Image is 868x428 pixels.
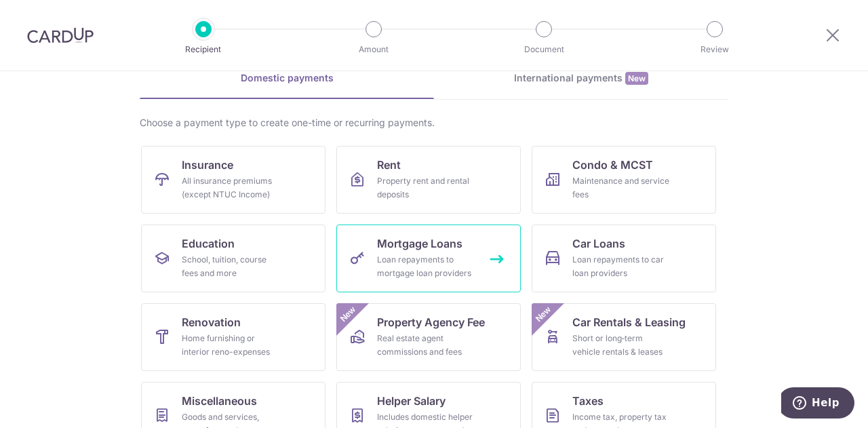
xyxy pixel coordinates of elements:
a: Condo & MCSTMaintenance and service fees [532,146,716,214]
p: Review [665,43,765,56]
div: Real estate agent commissions and fees [377,332,475,359]
a: Mortgage LoansLoan repayments to mortgage loan providers [336,225,521,292]
div: Home furnishing or interior reno-expenses [182,332,279,359]
span: Car Loans [572,235,625,252]
div: Domestic payments [140,71,434,85]
iframe: Opens a widget where you can find more information [781,387,854,421]
span: New [625,72,648,85]
div: Maintenance and service fees [572,174,670,201]
span: Miscellaneous [182,393,257,409]
div: School, tuition, course fees and more [182,253,279,280]
span: Education [182,235,235,252]
span: New [337,303,359,326]
a: Car LoansLoan repayments to car loan providers [532,225,716,292]
span: Insurance [182,157,233,173]
a: Property Agency FeeReal estate agent commissions and feesNew [336,303,521,371]
div: All insurance premiums (except NTUC Income) [182,174,279,201]
span: Condo & MCST [572,157,653,173]
span: Property Agency Fee [377,314,485,330]
p: Recipient [153,43,254,56]
a: RenovationHome furnishing or interior reno-expenses [141,303,325,371]
a: EducationSchool, tuition, course fees and more [141,225,325,292]
div: Short or long‑term vehicle rentals & leases [572,332,670,359]
span: Renovation [182,314,241,330]
a: InsuranceAll insurance premiums (except NTUC Income) [141,146,325,214]
span: Mortgage Loans [377,235,462,252]
div: Loan repayments to car loan providers [572,253,670,280]
p: Document [494,43,594,56]
span: Car Rentals & Leasing [572,314,686,330]
div: Choose a payment type to create one-time or recurring payments. [140,116,728,130]
span: Helper Salary [377,393,446,409]
a: Car Rentals & LeasingShort or long‑term vehicle rentals & leasesNew [532,303,716,371]
span: Taxes [572,393,604,409]
span: Rent [377,157,401,173]
div: Property rent and rental deposits [377,174,475,201]
img: CardUp [27,27,94,43]
a: RentProperty rent and rental deposits [336,146,521,214]
div: Loan repayments to mortgage loan providers [377,253,475,280]
span: New [532,303,555,326]
div: International payments [434,71,728,85]
p: Amount [323,43,424,56]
